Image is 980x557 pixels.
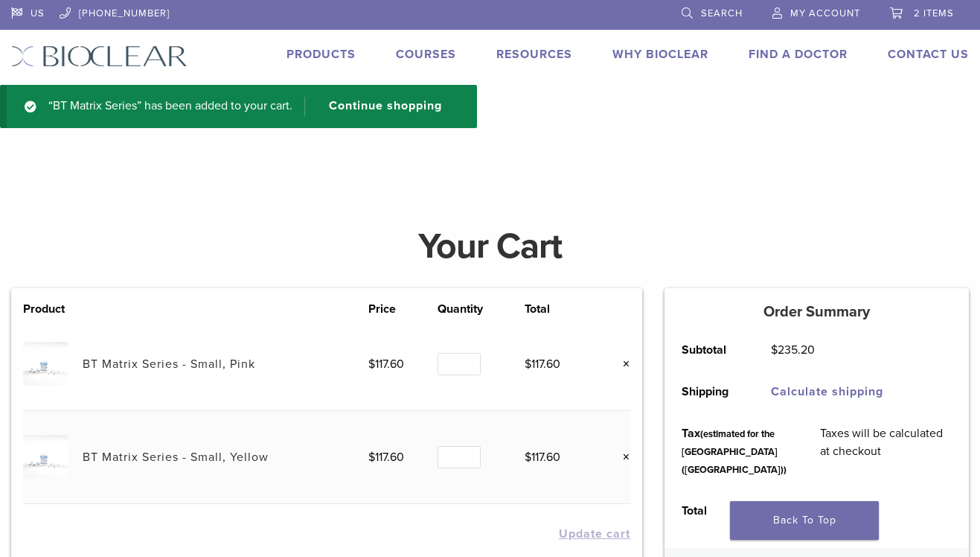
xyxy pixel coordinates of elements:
[559,528,630,540] button: Update cart
[368,450,375,465] span: $
[438,300,525,318] th: Quantity
[304,97,453,116] a: Continue shopping
[803,413,969,490] td: Taxes will be calculated at checkout
[23,300,83,318] th: Product
[368,357,404,372] bdi: 117.60
[701,7,743,19] span: Search
[790,7,860,19] span: My Account
[749,47,848,62] a: Find A Doctor
[525,300,593,318] th: Total
[611,448,630,467] a: Remove this item
[664,329,754,371] th: Subtotal
[11,45,188,67] img: Bioclear
[730,501,879,540] a: Back To Top
[83,450,269,465] a: BT Matrix Series - Small, Yellow
[368,450,404,465] bdi: 117.60
[612,47,708,62] a: Why Bioclear
[682,428,787,476] small: (estimated for the [GEOGRAPHIC_DATA] ([GEOGRAPHIC_DATA]))
[888,47,969,62] a: Contact Us
[664,490,754,532] th: Total
[664,303,969,321] h5: Order Summary
[496,47,572,62] a: Resources
[368,357,375,372] span: $
[611,354,630,374] a: Remove this item
[525,357,531,372] span: $
[23,342,67,386] img: BT Matrix Series - Small, Pink
[914,7,954,19] span: 2 items
[286,47,356,62] a: Products
[396,47,456,62] a: Courses
[83,357,255,372] a: BT Matrix Series - Small, Pink
[23,435,67,479] img: BT Matrix Series - Small, Yellow
[771,343,778,357] span: $
[771,343,815,357] bdi: 235.20
[664,413,803,490] th: Tax
[771,384,883,399] a: Calculate shipping
[525,450,531,465] span: $
[664,371,754,413] th: Shipping
[525,357,560,372] bdi: 117.60
[368,300,437,318] th: Price
[525,450,560,465] bdi: 117.60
